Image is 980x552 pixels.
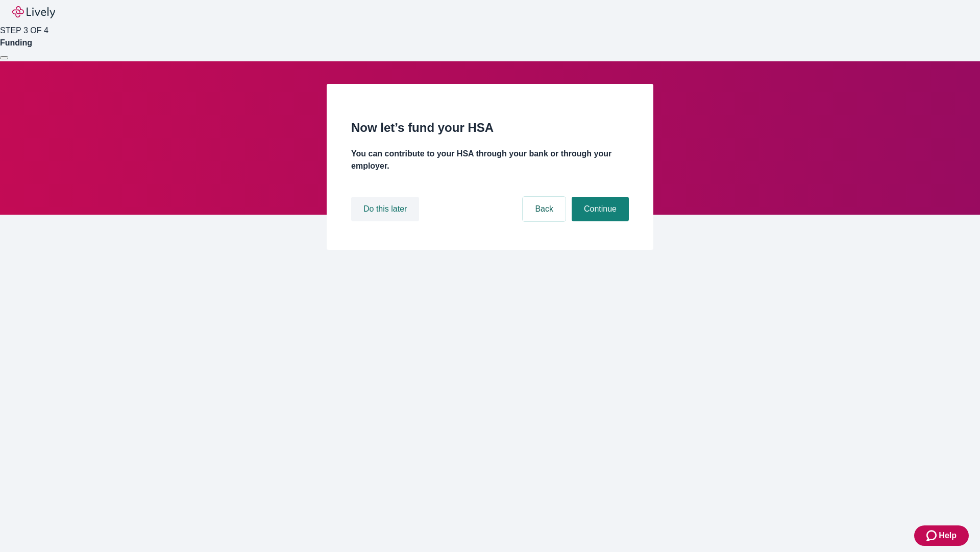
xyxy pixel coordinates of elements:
[523,197,566,221] button: Back
[572,197,629,221] button: Continue
[351,148,629,172] h4: You can contribute to your HSA through your bank or through your employer.
[914,525,969,546] button: Zendesk support iconHelp
[351,197,419,221] button: Do this later
[351,119,629,137] h2: Now let’s fund your HSA
[926,530,939,542] svg: Zendesk support icon
[939,530,957,542] span: Help
[12,6,55,18] img: Lively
